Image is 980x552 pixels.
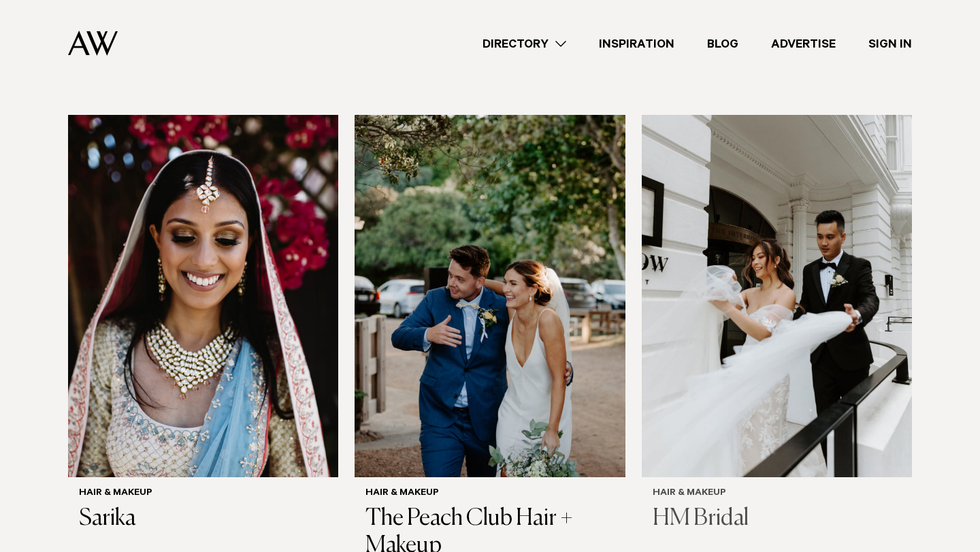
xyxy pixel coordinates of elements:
a: Advertise [755,35,852,53]
a: Blog [691,35,755,53]
h6: Hair & Makeup [365,488,614,500]
img: Auckland Weddings Hair & Makeup | Sarika [68,115,338,477]
img: Auckland Weddings Logo [68,31,118,56]
a: Inspiration [583,35,691,53]
img: Auckland Weddings Hair & Makeup | HM Bridal [642,115,912,477]
a: Auckland Weddings Hair & Makeup | HM Bridal Hair & Makeup HM Bridal [642,115,912,544]
h3: Sarika [79,505,327,533]
h6: Hair & Makeup [79,488,327,500]
a: Auckland Weddings Hair & Makeup | Sarika Hair & Makeup Sarika [68,115,338,544]
h3: HM Bridal [653,505,901,533]
a: Directory [466,35,583,53]
h6: Hair & Makeup [653,488,901,500]
img: Auckland Weddings Hair & Makeup | The Peach Club Hair + Makeup [355,115,625,477]
a: Sign In [852,35,928,53]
